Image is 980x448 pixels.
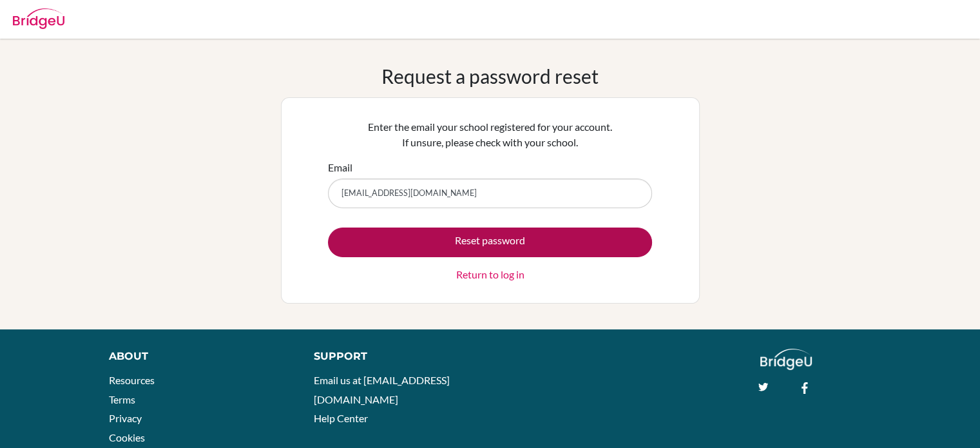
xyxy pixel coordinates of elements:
a: Privacy [109,412,142,424]
a: Return to log in [456,267,524,282]
a: Help Center [314,412,368,424]
h1: Request a password reset [381,64,599,88]
a: Email us at [EMAIL_ADDRESS][DOMAIN_NAME] [314,374,450,405]
img: Bridge-U [13,8,64,29]
a: Terms [109,393,135,405]
div: About [109,349,285,364]
a: Cookies [109,431,145,443]
p: Enter the email your school registered for your account. If unsure, please check with your school. [328,119,652,150]
label: Email [328,160,352,175]
img: logo_white@2x-f4f0deed5e89b7ecb1c2cc34c3e3d731f90f0f143d5ea2071677605dd97b5244.png [760,349,812,370]
a: Resources [109,374,155,386]
div: Support [314,349,476,364]
button: Reset password [328,228,652,257]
